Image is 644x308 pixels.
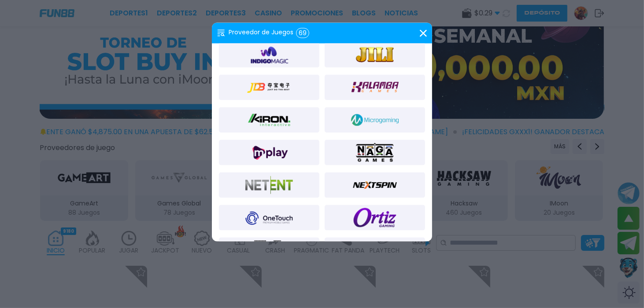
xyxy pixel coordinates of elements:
[245,207,293,228] img: One Touch
[351,110,399,131] img: MICRO GAMING
[351,142,399,163] img: NAGA
[351,77,399,98] img: Kalamba
[245,175,293,196] img: Netent
[245,240,293,261] img: PGSoft
[245,110,293,131] img: Kiron
[351,175,399,196] img: Next spin
[351,207,399,228] img: Ortiz Gaming
[217,28,309,38] div: Proveedor de Juegos
[245,142,293,163] img: MPlay
[245,77,293,98] img: Just Do the Best
[245,44,293,66] img: IndigoMagic
[354,240,396,261] img: Platipus
[296,28,309,38] div: 69
[351,44,399,66] img: JiLi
